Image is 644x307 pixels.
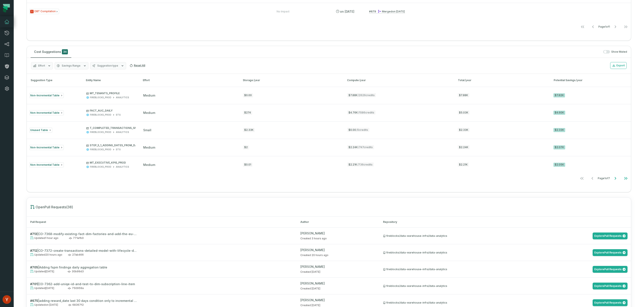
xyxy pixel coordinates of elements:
[143,94,155,97] span: medium
[458,110,470,115] span: $5.03K
[30,249,37,252] strong: # 712
[300,287,320,290] span: Created
[30,270,54,273] span: Updated
[300,281,376,286] div: [PERSON_NAME]
[587,174,598,183] button: Go to previous page
[86,109,121,112] p: FACT_AUC_DAILY
[27,121,631,139] button: Unused TableT_COMPLETED_TRANSACTIONS_SNAPSHOTFIREBLOCKS_PRODANALYTICSsmall$2.33K$0.00/0credits$2....
[68,286,84,290] span: 750959a
[383,284,447,288] div: fireblocks/data-warehouse-infra/data-analytics
[383,234,447,238] div: fireblocks/data-warehouse-infra/data-analytics
[577,22,631,31] ul: Page 1 of 1
[30,146,60,149] span: Non-Incremental Table
[90,131,111,134] div: FIREBLOCKS_PROD
[312,287,320,290] relative-time: Aug 21, 2025, 4:10 PM GMT+3
[358,146,373,149] span: / 747 credits
[30,248,137,253] h2: | CO-7372-create-transactions-detailed-model-with-lifecycle-durations
[577,174,587,183] button: Go to first page
[458,128,470,132] span: $2.33K
[300,270,320,273] span: Created
[55,62,88,69] button: Savings Range
[347,78,450,82] div: Compute
[277,10,289,13] div: No Impact
[300,253,328,257] span: Created
[45,303,58,306] relative-time: Jul 28, 2025, 2:27 PM GMT+3
[143,111,155,115] span: medium
[458,93,469,97] span: $7.88K
[243,128,255,132] div: $2.33K
[593,266,628,273] a: ExplorePull Requests
[458,145,470,149] span: $2.24K
[30,204,634,210] h1: Open Pull Requests ( 38 )
[45,270,54,273] relative-time: Aug 28, 2025, 1:01 PM GMT+3
[90,62,126,69] button: Suggestion type
[243,111,252,115] div: $274
[30,10,34,13] span: Severity
[143,128,151,132] span: small
[86,78,135,82] div: Entity Name
[30,282,37,286] strong: # 701
[30,232,37,236] strong: # 713
[610,174,620,183] button: Go to next page
[593,299,628,306] a: ExplorePull Requests
[610,22,620,31] button: Go to next page
[300,298,376,302] div: [PERSON_NAME]
[593,232,628,239] a: ExplorePull Requests
[90,96,111,99] div: FIREBLOCKS_PROD
[27,3,631,32] div: Pending Issues(1)
[30,232,137,236] h2: | CO-7368-modify-existing-fact-dim-factories-and-add-the-eu-configs-to-existing-models
[358,163,373,166] span: / 736 credits
[300,264,376,269] div: [PERSON_NAME]
[90,148,111,151] div: FIREBLOCKS_PROD
[30,286,54,290] span: Updated
[380,217,631,228] th: Repository
[45,236,58,240] relative-time: Sep 8, 2025, 11:20 AM GMT+3
[3,295,11,304] img: avatar of Yinon Nadav
[97,64,118,67] span: Suggestion type
[31,46,71,58] button: Cost Suggestions
[347,145,374,149] span: $2.24K
[27,104,631,121] button: Non-Incremental TableFACT_AUC_DAILYFIREBLOCKS_PRODSTGmedium$274$4.76K/1586credits$5.03K$4.60K
[69,236,84,240] span: 771efb0
[593,249,628,256] a: ExplorePull Requests
[30,111,60,114] span: Non-Incremental Table
[610,62,627,69] button: Export
[300,237,327,240] span: Created
[45,286,54,290] relative-time: Aug 21, 2025, 5:00 PM GMT+3
[577,174,631,183] ul: Page 1 of 7
[300,231,376,235] div: [PERSON_NAME]
[29,78,78,82] div: Suggestion Type
[312,237,327,240] relative-time: Sep 8, 2025, 9:37 AM GMT+3
[577,22,588,31] button: Go to first page
[27,139,631,156] button: Non-Incremental TableSTEP_5_1_ADDING_DATES_FROM_DATE_DIMENSTIONFIREBLOCKS_PRODSTGmedium$2$2.24K/7...
[300,248,376,252] div: [PERSON_NAME]
[576,79,583,82] span: /year
[30,236,58,240] span: Updated
[90,165,111,168] div: FIREBLOCKS_PROD
[27,87,631,104] button: Non-Incremental TableMT_TENANTS_PROFILEFIREBLOCKS_PRODANALYTICSmedium$0.00$7.88K/2626credits$7.88...
[621,174,631,183] button: Go to last page
[67,270,84,273] span: 30b99d3
[347,162,374,167] span: $2.21K
[243,163,252,167] div: $0.01
[143,146,155,149] span: medium
[458,162,469,167] span: $2.21K
[143,78,235,82] div: Effort
[86,161,129,164] p: MT_EXECUTIVE_KPIS_PROD
[116,131,129,134] div: ANALYTICS
[62,49,68,54] span: 34
[347,93,376,97] span: $7.88K
[593,283,628,289] a: ExplorePull Requests
[86,92,129,95] p: MT_TENANTS_PROFILE
[86,144,158,147] p: STEP_5_1_ADDING_DATES_FROM_DATE_DIMENSTION
[243,145,249,149] div: $2
[68,303,84,307] span: 68367f2
[312,253,328,257] relative-time: Sep 7, 2025, 3:50 PM GMT+3
[27,217,297,228] th: Pull Request
[369,10,405,13] a: #679Merged[DATE] 2:26:50 PM
[358,111,374,114] span: / 1586 credits
[312,304,320,307] relative-time: Jul 28, 2025, 2:11 PM GMT+3
[383,268,447,271] div: fireblocks/data-warehouse-infra/data-analytics
[458,78,546,82] div: Total
[359,79,366,82] span: /year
